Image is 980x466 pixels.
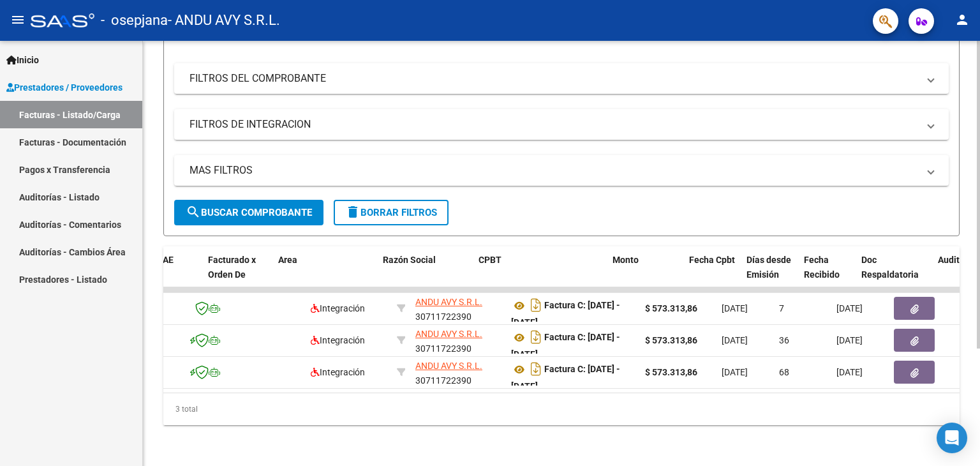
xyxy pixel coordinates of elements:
span: Integración [311,335,365,345]
span: [DATE] [722,335,748,345]
strong: Factura C: [DATE] - [DATE] [511,365,620,392]
mat-expansion-panel-header: FILTROS DE INTEGRACION [174,109,949,140]
span: [DATE] [722,303,748,313]
mat-icon: person [954,12,970,27]
span: Borrar Filtros [345,207,437,218]
span: - osepjana [101,6,168,34]
mat-expansion-panel-header: MAS FILTROS [174,155,949,186]
button: Borrar Filtros [334,200,449,225]
datatable-header-cell: Fecha Cpbt [684,246,741,303]
span: Facturado x Orden De [208,255,256,280]
span: [DATE] [722,367,748,377]
span: Inicio [6,53,39,67]
datatable-header-cell: Días desde Emisión [741,246,799,303]
span: Monto [612,255,639,265]
datatable-header-cell: Monto [607,246,684,303]
span: 7 [779,303,784,313]
i: Descargar documento [528,327,544,347]
datatable-header-cell: Facturado x Orden De [203,246,273,303]
span: [DATE] [836,367,863,377]
span: Razón Social [383,255,436,265]
span: - ANDU AVY S.R.L. [168,6,280,34]
div: Open Intercom Messenger [937,423,967,453]
span: Auditoria [938,255,976,265]
mat-panel-title: FILTROS DEL COMPROBANTE [189,71,918,86]
div: 3 total [163,393,960,425]
div: 30711722390 [415,295,501,322]
datatable-header-cell: Doc Respaldatoria [856,246,933,303]
mat-expansion-panel-header: FILTROS DEL COMPROBANTE [174,63,949,94]
span: Buscar Comprobante [186,207,312,218]
span: Doc Respaldatoria [861,255,919,280]
mat-icon: search [186,204,201,220]
span: ANDU AVY S.R.L. [415,361,482,371]
span: Integración [311,367,365,377]
strong: $ 573.313,86 [645,335,697,345]
mat-icon: menu [10,12,26,27]
mat-panel-title: MAS FILTROS [189,163,918,177]
span: 36 [779,335,789,345]
span: Prestadores / Proveedores [6,80,122,94]
strong: Factura C: [DATE] - [DATE] [511,333,620,360]
mat-panel-title: FILTROS DE INTEGRACION [189,117,918,132]
datatable-header-cell: Razón Social [378,246,473,303]
span: Integración [311,303,365,313]
span: ANDU AVY S.R.L. [415,297,482,307]
span: [DATE] [836,303,863,313]
i: Descargar documento [528,295,544,315]
span: CAE [157,255,174,265]
strong: $ 573.313,86 [645,303,697,313]
span: Area [278,255,297,265]
button: Buscar Comprobante [174,200,323,225]
datatable-header-cell: CAE [152,246,203,303]
strong: Factura C: [DATE] - [DATE] [511,301,620,328]
span: Días desde Emisión [746,255,791,280]
span: 68 [779,367,789,377]
strong: $ 573.313,86 [645,367,697,377]
span: Fecha Cpbt [689,255,735,265]
span: ANDU AVY S.R.L. [415,329,482,339]
mat-icon: delete [345,204,360,220]
datatable-header-cell: Fecha Recibido [799,246,856,303]
div: 30711722390 [415,327,501,354]
datatable-header-cell: CPBT [473,246,607,303]
div: 30711722390 [415,359,501,386]
span: Fecha Recibido [804,255,840,280]
datatable-header-cell: Area [273,246,359,303]
span: [DATE] [836,335,863,345]
i: Descargar documento [528,359,544,379]
span: CPBT [479,255,501,265]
